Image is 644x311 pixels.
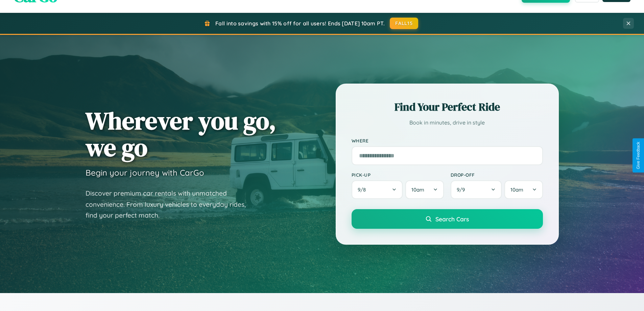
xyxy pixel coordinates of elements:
span: 10am [411,186,424,193]
button: Search Cars [352,209,543,229]
span: Fall into savings with 15% off for all users! Ends [DATE] 10am PT. [215,20,385,27]
button: 9/9 [451,180,502,199]
h3: Begin your journey with CarGo [86,168,204,178]
label: Pick-up [352,172,444,178]
button: 9/8 [352,180,403,199]
h1: Wherever you go, we go [86,107,276,161]
button: 10am [405,180,444,199]
div: Give Feedback [636,142,641,169]
span: 9 / 8 [358,186,369,193]
button: 10am [504,180,543,199]
p: Discover premium car rentals with unmatched convenience. From luxury vehicles to everyday rides, ... [86,188,255,221]
span: 9 / 9 [457,186,468,193]
label: Where [352,138,543,143]
span: Search Cars [435,215,469,223]
button: FALL15 [390,18,418,29]
span: 10am [510,186,523,193]
h2: Find Your Perfect Ride [352,99,543,114]
label: Drop-off [451,172,543,178]
p: Book in minutes, drive in style [352,118,543,128]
